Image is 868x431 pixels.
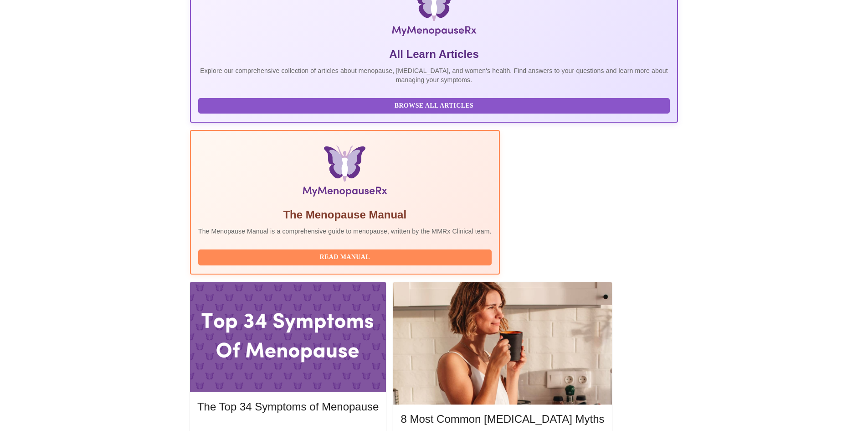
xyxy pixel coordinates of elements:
a: Read Manual [198,253,494,260]
button: Browse All Articles [198,98,670,114]
button: Read Manual [198,249,492,265]
p: Explore our comprehensive collection of articles about menopause, [MEDICAL_DATA], and women's hea... [198,66,670,84]
p: The Menopause Manual is a comprehensive guide to menopause, written by the MMRx Clinical team. [198,227,492,236]
h5: All Learn Articles [198,47,670,62]
h5: 8 Most Common [MEDICAL_DATA] Myths [401,412,604,426]
a: Browse All Articles [198,101,672,109]
h5: The Menopause Manual [198,208,492,222]
span: Browse All Articles [207,100,661,112]
img: Menopause Manual [245,145,445,200]
h5: The Top 34 Symptoms of Menopause [197,400,379,414]
span: Read Manual [207,252,483,263]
